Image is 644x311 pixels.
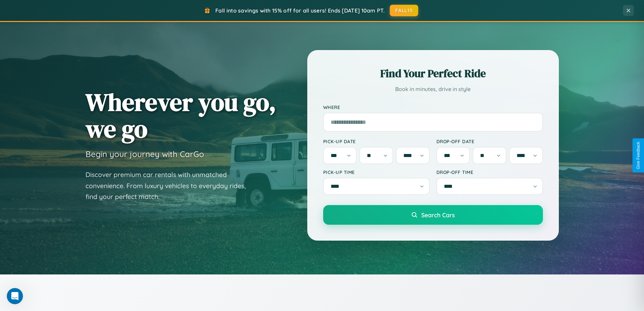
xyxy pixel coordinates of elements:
[436,169,543,175] label: Drop-off Time
[215,7,385,14] span: Fall into savings with 15% off for all users! Ends [DATE] 10am PT.
[7,288,23,304] iframe: Intercom live chat
[323,169,430,175] label: Pick-up Time
[86,89,276,142] h1: Wherever you go, we go
[390,5,418,16] button: FALL15
[636,142,641,169] div: Give Feedback
[323,66,543,81] h2: Find Your Perfect Ride
[323,205,543,225] button: Search Cars
[323,104,543,110] label: Where
[86,169,255,202] p: Discover premium car rentals with unmatched convenience. From luxury vehicles to everyday rides, ...
[323,138,430,144] label: Pick-up Date
[86,149,204,159] h3: Begin your journey with CarGo
[436,138,543,144] label: Drop-off Date
[421,211,455,219] span: Search Cars
[323,84,543,94] p: Book in minutes, drive in style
